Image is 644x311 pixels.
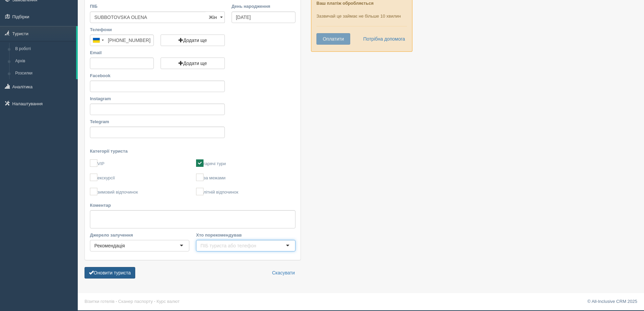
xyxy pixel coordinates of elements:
a: Архів [12,55,76,67]
label: екскурсії [90,174,189,181]
a: Сканер паспорту [118,299,153,304]
a: Курс валют [157,299,180,304]
label: Хто порекомендував [196,232,295,238]
a: Жін [206,12,225,23]
label: Категорії туриста [90,148,295,154]
b: Ваш платіж обробляється [316,1,374,6]
button: Додати ще [161,35,224,46]
input: +380 50 123 4567 [90,35,154,46]
label: Email [90,49,154,56]
label: ПІБ [90,3,225,9]
label: VIP [90,159,189,167]
label: Instagram [90,95,225,102]
label: зимовий відпочинок [90,188,189,195]
label: Telegram [90,118,225,125]
a: Візитки готелів [85,299,115,304]
label: Джерело залучення [90,232,189,238]
label: День народження [232,3,295,9]
input: ПІБ туриста або телефон [200,242,258,249]
a: Розсилки [12,67,76,80]
div: Рекомендація [94,242,125,249]
button: Додати ще [161,58,224,69]
span: · [116,299,117,304]
a: © All-Inclusive CRM 2025 [587,299,637,304]
label: Facebook [90,72,225,79]
span: · [154,299,156,304]
label: Коментар [90,202,295,208]
a: Потрібна допомога [359,33,405,45]
a: В роботі [12,43,76,55]
label: гарячі тури [196,159,295,167]
button: Selected country [90,35,106,46]
label: Телефони [90,26,154,33]
button: Оплатити [316,33,350,45]
label: літній відпочинок [196,188,295,195]
button: Оновити туриста [85,267,135,279]
a: Скасувати [268,267,299,279]
label: за межами [196,174,295,181]
span: Жін [209,15,217,20]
